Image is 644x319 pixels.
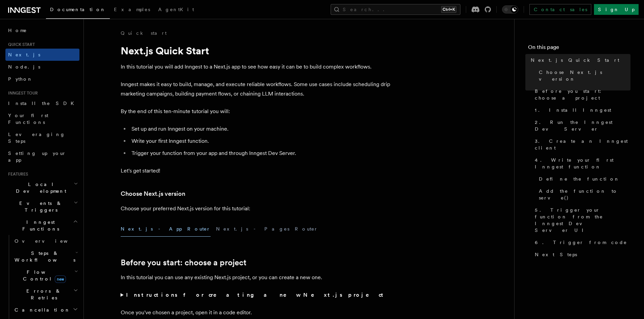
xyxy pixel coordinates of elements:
[594,4,639,15] a: Sign Up
[12,307,70,313] span: Cancellation
[532,204,630,236] a: 5. Trigger your function from the Inngest Dev Server UI
[539,188,630,201] span: Add the function to serve()
[5,109,79,128] a: Your first Functions
[158,7,194,12] span: AgentKit
[121,62,391,72] p: In this tutorial you will add Inngest to a Next.js app to see how easy it can be to build complex...
[12,247,79,266] button: Steps & Workflows
[5,181,74,194] span: Local Development
[8,52,40,57] span: Next.js
[535,157,630,170] span: 4. Write your first Inngest function
[121,30,167,36] a: Quick start
[536,66,630,85] a: Choose Next.js version
[539,176,620,182] span: Define the function
[535,251,577,258] span: Next Steps
[55,275,66,283] span: new
[5,49,79,61] a: Next.js
[126,292,386,298] strong: Instructions for creating a new Next.js project
[121,273,391,282] p: In this tutorial you can use any existing Next.js project, or you can create a new one.
[121,308,391,317] p: Once you've chosen a project, open it in a code editor.
[121,107,391,116] p: By the end of this ten-minute tutorial you will:
[121,45,391,57] h1: Next.js Quick Start
[8,64,40,70] span: Node.js
[532,135,630,154] a: 3. Create an Inngest client
[5,178,79,197] button: Local Development
[5,24,79,36] a: Home
[121,221,211,237] button: Next.js - App Router
[46,2,110,19] a: Documentation
[532,154,630,173] a: 4. Write your first Inngest function
[5,200,74,213] span: Events & Triggers
[532,85,630,104] a: Before you start: choose a project
[8,76,33,82] span: Python
[12,304,79,316] button: Cancellation
[535,119,630,132] span: 2. Run the Inngest Dev Server
[8,151,66,163] span: Setting up your app
[15,238,84,244] span: Overview
[502,5,518,14] button: Toggle dark mode
[539,69,630,82] span: Choose Next.js version
[5,90,38,96] span: Inngest tour
[12,266,79,285] button: Flow Controlnew
[50,7,106,12] span: Documentation
[529,4,591,15] a: Contact sales
[121,290,391,300] summary: Instructions for creating a new Next.js project
[121,166,391,176] p: Let's get started!
[5,97,79,109] a: Install the SDK
[8,101,78,106] span: Install the SDK
[114,7,150,12] span: Examples
[331,4,460,15] button: Search...Ctrl+K
[12,269,74,282] span: Flow Control
[535,239,627,246] span: 6. Trigger from code
[121,204,391,213] p: Choose your preferred Next.js version for this tutorial:
[12,250,75,263] span: Steps & Workflows
[12,288,73,301] span: Errors & Retries
[5,219,73,232] span: Inngest Functions
[532,248,630,261] a: Next Steps
[528,54,630,66] a: Next.js Quick Start
[532,116,630,135] a: 2. Run the Inngest Dev Server
[121,80,391,99] p: Inngest makes it easy to build, manage, and execute reliable workflows. Some use cases include sc...
[110,2,154,18] a: Examples
[8,132,65,144] span: Leveraging Steps
[536,185,630,204] a: Add the function to serve()
[154,2,198,18] a: AgentKit
[5,216,79,235] button: Inngest Functions
[12,235,79,247] a: Overview
[441,6,456,13] kbd: Ctrl+K
[535,107,611,113] span: 1. Install Inngest
[129,124,391,134] li: Set up and run Inngest on your machine.
[528,43,630,54] h4: On this page
[5,147,79,166] a: Setting up your app
[5,171,28,177] span: Features
[532,104,630,116] a: 1. Install Inngest
[121,189,185,198] a: Choose Next.js version
[216,221,318,237] button: Next.js - Pages Router
[535,207,630,234] span: 5. Trigger your function from the Inngest Dev Server UI
[5,128,79,147] a: Leveraging Steps
[12,285,79,304] button: Errors & Retries
[531,57,619,63] span: Next.js Quick Start
[5,61,79,73] a: Node.js
[121,258,246,267] a: Before you start: choose a project
[532,236,630,248] a: 6. Trigger from code
[535,88,630,101] span: Before you start: choose a project
[5,197,79,216] button: Events & Triggers
[5,73,79,85] a: Python
[8,27,27,34] span: Home
[536,173,630,185] a: Define the function
[129,136,391,146] li: Write your first Inngest function.
[535,138,630,151] span: 3. Create an Inngest client
[8,113,48,125] span: Your first Functions
[129,149,391,158] li: Trigger your function from your app and through Inngest Dev Server.
[5,42,35,47] span: Quick start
